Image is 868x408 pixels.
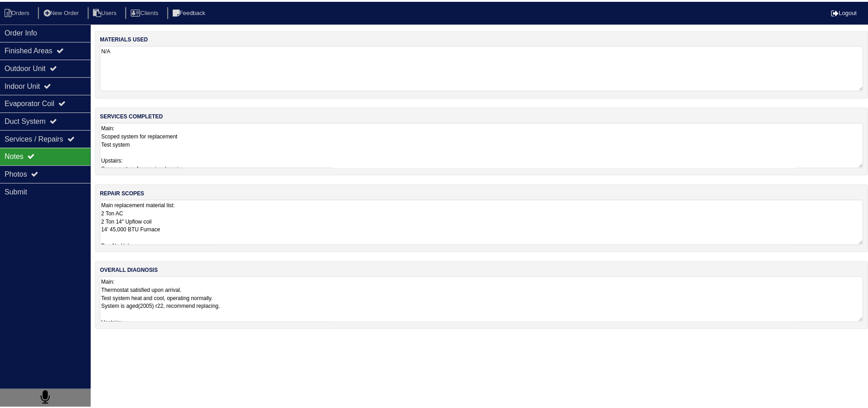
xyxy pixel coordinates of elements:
[101,34,149,42] label: materials used
[837,8,863,15] a: Logout
[101,112,164,120] label: services completed
[88,5,125,18] li: Users
[38,5,87,18] li: New Order
[101,189,145,197] label: repair scopes
[101,266,159,275] label: overall diagnosis
[126,5,167,18] li: Clients
[169,5,214,18] li: Feedback
[88,8,125,15] a: Users
[38,8,87,15] a: New Order
[126,8,167,15] a: Clients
